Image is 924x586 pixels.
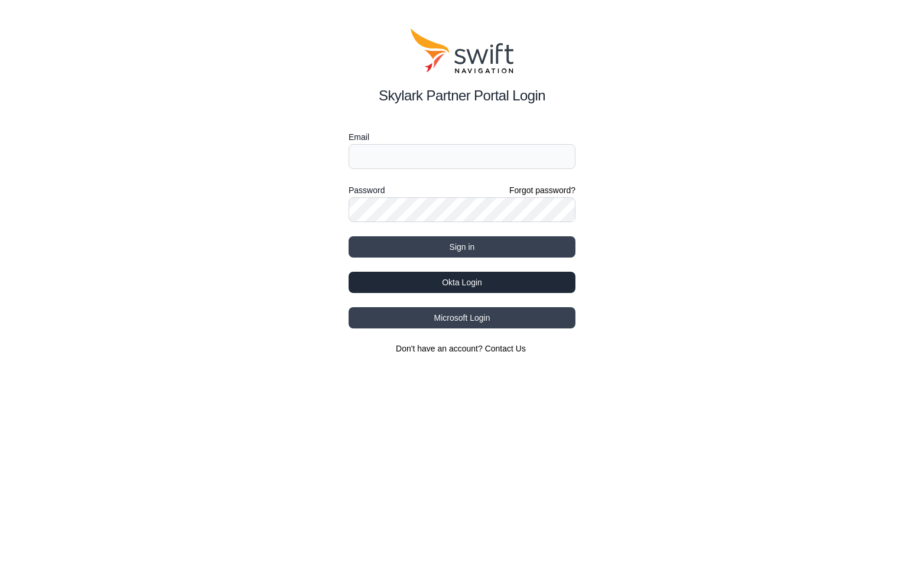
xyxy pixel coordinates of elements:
[349,236,575,258] button: Sign in
[349,343,575,354] section: Don't have an account?
[349,130,575,144] label: Email
[485,344,526,353] a: Contact Us
[509,184,575,196] a: Forgot password?
[349,85,575,106] h2: Skylark Partner Portal Login
[349,307,575,328] button: Microsoft Login
[349,272,575,293] button: Okta Login
[349,183,385,197] label: Password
